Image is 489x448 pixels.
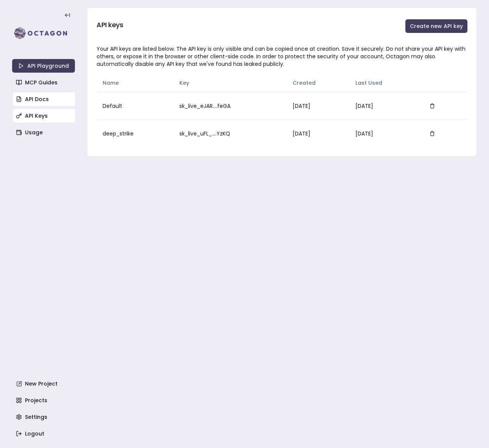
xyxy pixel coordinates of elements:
[13,427,76,440] a: Logout
[173,92,286,120] td: sk_live_eJAR....feGA
[173,120,286,147] td: sk_live_uFL_....YzKQ
[349,92,419,120] td: [DATE]
[12,26,75,41] img: logo-rect-yK7x_WSZ.svg
[287,92,349,120] td: [DATE]
[97,92,173,120] td: Default
[97,120,173,147] td: deep_strike
[12,59,75,73] a: API Playground
[349,74,419,92] th: Last Used
[13,394,76,407] a: Projects
[97,45,467,68] div: Your API keys are listed below. The API key is only visible and can be copied once at creation. S...
[13,92,76,106] a: API Docs
[97,20,123,30] h3: API keys
[173,74,286,92] th: Key
[13,126,76,139] a: Usage
[349,120,419,147] td: [DATE]
[97,74,173,92] th: Name
[287,120,349,147] td: [DATE]
[13,377,76,390] a: New Project
[13,76,76,89] a: MCP Guides
[13,410,76,424] a: Settings
[405,19,467,33] button: Create new API key
[13,109,76,123] a: API Keys
[287,74,349,92] th: Created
